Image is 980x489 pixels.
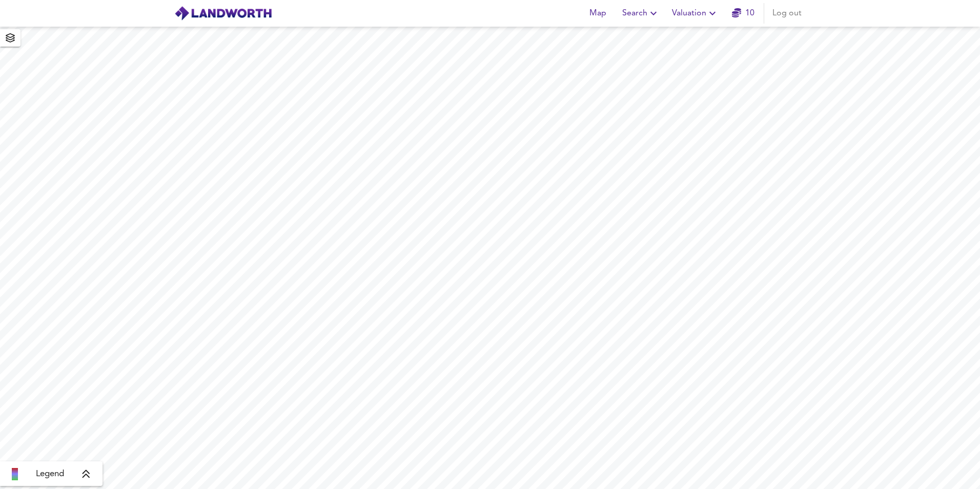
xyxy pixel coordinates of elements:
span: Map [585,6,610,21]
img: logo [174,6,272,21]
span: Valuation [672,6,719,21]
span: Legend [36,468,64,480]
span: Search [622,6,660,21]
button: 10 [727,3,760,24]
button: Log out [768,3,806,24]
span: Log out [772,6,802,21]
button: Valuation [668,3,723,24]
button: Search [618,3,664,24]
a: 10 [732,6,754,21]
button: Map [581,3,614,24]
